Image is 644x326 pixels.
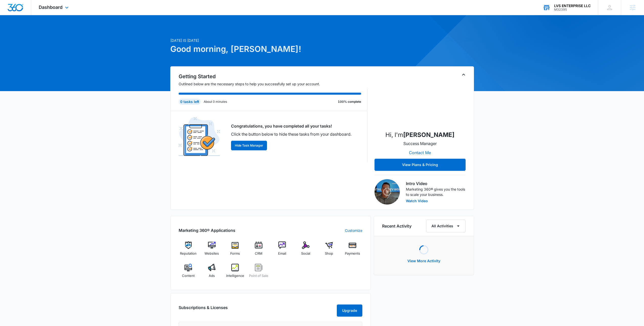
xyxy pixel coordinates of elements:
[319,241,339,260] a: Shop
[375,159,466,171] button: View Plans & Pricing
[179,227,235,233] h2: Marketing 360® Applications
[403,131,454,138] strong: [PERSON_NAME]
[249,241,268,260] a: CRM
[231,141,267,150] button: Hide Task Manager
[225,241,245,260] a: Forms
[278,251,286,256] span: Email
[402,255,445,267] button: View More Activity
[395,76,445,126] img: Niall Fowler
[382,223,411,229] h6: Recent Activity
[179,99,201,105] div: 0 tasks left
[230,251,240,256] span: Forms
[179,264,198,282] a: Content
[375,179,400,205] img: Intro Video
[403,140,437,147] p: Success Manager
[345,251,360,256] span: Payments
[404,147,436,159] button: Contact Me
[255,251,262,256] span: CRM
[343,241,362,260] a: Payments
[202,264,221,282] a: Ads
[554,8,591,11] div: account id
[406,199,428,203] button: Watch Video
[345,228,362,233] a: Customize
[204,99,227,104] p: About 0 minutes
[337,304,362,317] button: Upgrade
[209,273,215,278] span: Ads
[202,241,221,260] a: Websites
[301,251,310,256] span: Social
[385,130,454,139] p: Hi, I'm
[231,131,351,137] p: Click the button below to hide these tasks from your dashboard.
[179,73,367,80] h2: Getting Started
[179,241,198,260] a: Reputation
[296,241,315,260] a: Social
[226,273,244,278] span: Intelligence
[338,99,361,104] p: 100% complete
[170,38,371,43] p: [DATE] is [DATE]
[39,5,63,10] span: Dashboard
[273,241,292,260] a: Email
[225,264,245,282] a: Intelligence
[406,180,466,187] h3: Intro Video
[461,72,467,78] button: Toggle Collapse
[554,4,591,8] div: account name
[204,251,219,256] span: Websites
[170,43,371,55] h1: Good morning, [PERSON_NAME]!
[426,220,466,232] button: All Activities
[249,273,268,278] span: Point of Sale
[180,251,197,256] span: Reputation
[182,273,195,278] span: Content
[179,81,367,87] p: Outlined below are the necessary steps to help you successfully set up your account.
[249,264,268,282] a: Point of Sale
[325,251,333,256] span: Shop
[406,187,466,197] p: Marketing 360® gives you the tools to scale your business.
[231,123,351,129] p: Congratulations, you have completed all your tasks!
[179,304,228,315] h2: Subscriptions & Licenses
